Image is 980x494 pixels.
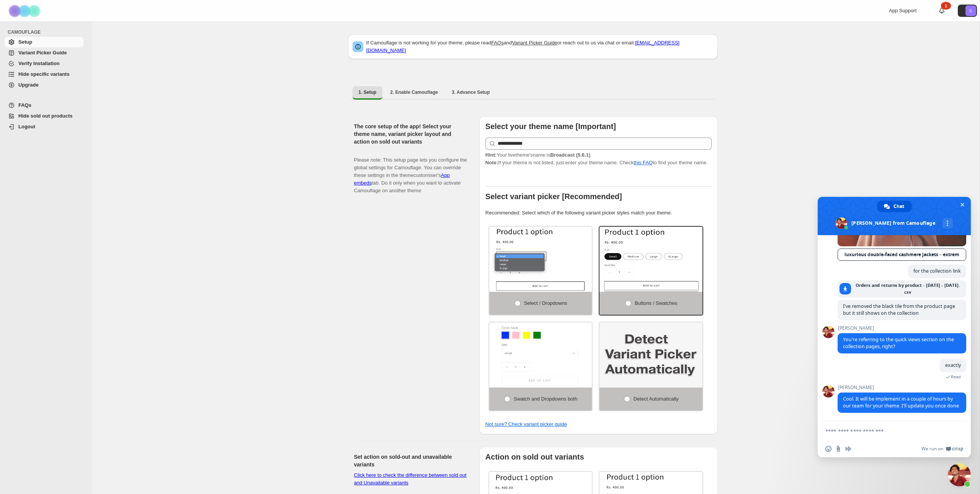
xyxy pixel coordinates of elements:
[354,453,467,468] h2: Set action on sold-out and unavailable variants
[938,7,946,15] a: 1
[485,122,616,131] b: Select your theme name [Important]
[18,102,31,108] span: FAQs
[599,322,702,388] img: Detect Automatically
[843,303,955,316] span: I've removed the black tile from the product page but it still shows on the collection
[634,160,653,165] a: this FAQ
[18,71,70,77] span: Hide specific variants
[485,192,622,201] b: Select variant picker [Recommended]
[951,374,961,379] span: Read
[921,446,963,452] a: We run onCrisp
[825,446,831,452] span: Insert an emoji
[489,322,592,388] img: Swatch and Dropdowns both
[18,124,35,129] span: Logout
[835,446,841,452] span: Send a file
[843,336,954,350] span: You're referring to the quick views section on the collection pages, right?
[524,300,567,306] span: Select / Dropdowns
[5,47,83,58] a: Variant Picker Guide
[354,123,467,146] h2: The core setup of the app! Select your theme name, variant picker layout and action on sold out v...
[8,29,87,35] span: CAMOUFLAGE
[958,5,977,17] button: Avatar with initials E
[5,69,83,80] a: Hide specific variants
[958,201,966,209] span: Close chat
[838,249,966,261] a: luxurious double-faced cashmere jackets – extreme cashmere
[18,61,60,66] span: Verify Installation
[855,282,960,296] span: Orders and returns by product - [DATE] - [DATE].csv
[825,421,948,440] textarea: Compose your message...
[599,227,702,292] img: Buttons / Swatches
[838,385,966,390] span: [PERSON_NAME]
[5,100,83,111] a: FAQs
[6,0,44,21] img: Camouflage
[965,5,976,16] span: Avatar with initials E
[635,300,677,306] span: Buttons / Swatches
[514,396,577,402] span: Swatch and Dropdowns both
[485,152,590,158] span: Your live theme's name is
[359,89,377,95] span: 1. Setup
[550,152,590,158] strong: Broadcast (5.6.1)
[952,446,963,452] span: Crisp
[5,80,83,90] a: Upgrade
[838,326,966,331] span: [PERSON_NAME]
[634,396,679,402] span: Detect Automatically
[18,50,67,56] span: Variant Picker Guide
[489,227,592,292] img: Select / Dropdowns
[893,201,904,212] span: Chat
[485,160,498,165] strong: Note:
[5,121,83,132] a: Logout
[969,8,972,13] text: E
[512,40,557,46] a: Variant Picker Guide
[941,2,951,10] div: 1
[945,362,961,368] span: exactly
[485,152,497,158] strong: Hint:
[390,89,438,95] span: 2. Enable Camouflage
[366,39,713,54] p: If Camouflage is not working for your theme, please read and or reach out to us via chat or email:
[921,446,943,452] span: We run on
[18,82,39,88] span: Upgrade
[889,8,916,13] span: App Support
[5,111,83,121] a: Hide sold out products
[485,453,584,461] b: Action on sold out variants
[452,89,490,95] span: 3. Advance Setup
[913,268,961,274] span: for the collection link
[485,209,712,217] p: Recommended: Select which of the following variant picker styles match your theme.
[354,149,467,195] p: Please note: This setup page lets you configure the global settings for Camouflage. You can overr...
[5,58,83,69] a: Verify Installation
[18,39,32,45] span: Setup
[485,421,567,427] a: Not sure? Check variant picker guide
[491,40,504,46] a: FAQs
[877,201,912,212] a: Chat
[18,113,73,119] span: Hide sold out products
[5,37,83,47] a: Setup
[845,446,851,452] span: Audio message
[485,151,712,167] p: If your theme is not listed, just enter your theme name. Check to find your theme name.
[354,472,467,486] a: Click here to check the difference between sold out and Unavailable variants
[843,396,959,409] span: Cool. It will be implement in a couple of hours by our team for your theme. I'll update you once ...
[948,463,971,486] a: Close chat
